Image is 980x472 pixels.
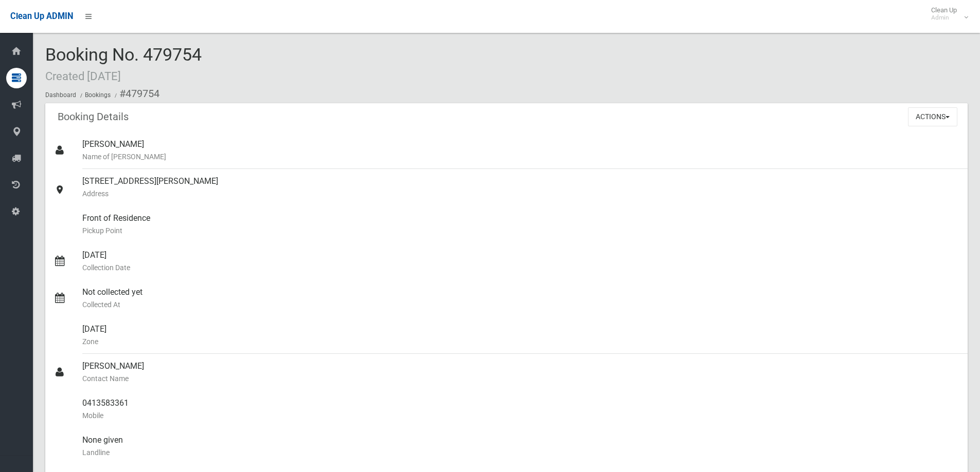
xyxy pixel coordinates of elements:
div: 0413583361 [82,391,959,428]
li: #479754 [112,84,159,103]
div: Not collected yet [82,280,959,317]
a: Bookings [85,91,111,99]
small: Collection Date [82,261,959,274]
div: [DATE] [82,317,959,354]
small: Address [82,187,959,200]
header: Booking Details [45,107,141,127]
div: [PERSON_NAME] [82,354,959,391]
span: Clean Up [926,6,967,22]
small: Admin [931,14,957,22]
small: Mobile [82,409,959,422]
div: None given [82,428,959,465]
div: [DATE] [82,243,959,280]
div: [PERSON_NAME] [82,132,959,169]
small: Landline [82,446,959,459]
small: Name of [PERSON_NAME] [82,150,959,163]
button: Actions [908,107,957,126]
small: Created [DATE] [45,69,121,83]
div: [STREET_ADDRESS][PERSON_NAME] [82,169,959,206]
a: Dashboard [45,91,76,99]
small: Pickup Point [82,224,959,237]
div: Front of Residence [82,206,959,243]
small: Collected At [82,298,959,311]
small: Contact Name [82,372,959,385]
small: Zone [82,335,959,348]
span: Clean Up ADMIN [10,11,73,21]
span: Booking No. 479754 [45,44,202,84]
